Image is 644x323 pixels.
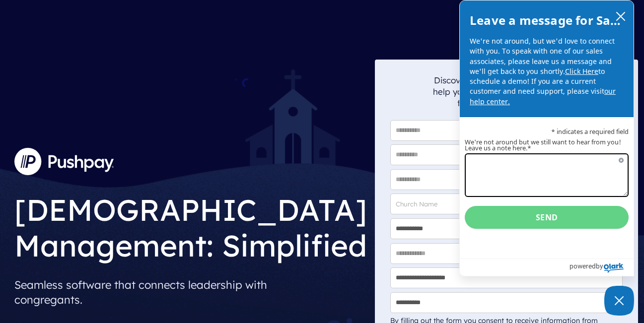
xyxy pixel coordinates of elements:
input: Church Name [390,194,623,214]
button: close chatbox [613,9,629,23]
span: Required field [619,158,624,163]
a: Click Here [565,66,598,76]
button: Close Chatbox [604,286,634,316]
span: powered [570,259,596,272]
h1: [DEMOGRAPHIC_DATA] Management: Simplified [14,184,367,266]
p: Discover how Pushpay solutions can help you achieve your mission! Get a free consultation [DATE]. [433,74,580,109]
h2: Leave a message for Sales! [470,10,624,30]
a: Powered by Olark [570,259,634,276]
p: * indicates a required field [465,129,629,135]
textarea: We're not around but we still want to hear from you! Leave us a note here. [465,153,629,197]
a: our help center. [470,86,616,106]
button: Send [465,206,629,229]
span: by [596,259,603,272]
label: We're not around but we still want to hear from you! Leave us a note here.* [465,139,629,152]
p: Seamless software that connects leadership with congregants. [14,273,367,311]
p: We're not around, but we'd love to connect with you. To speak with one of our sales associates, p... [470,36,624,107]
